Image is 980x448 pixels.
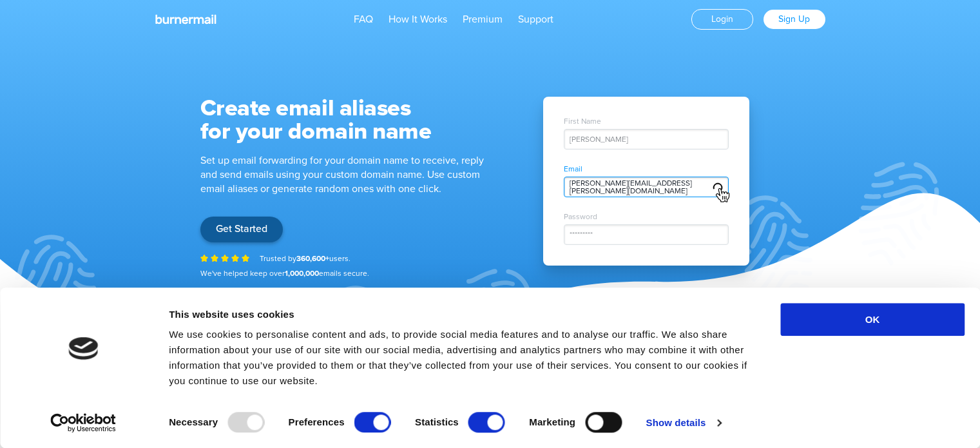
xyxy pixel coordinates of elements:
strong: Marketing [529,416,575,427]
span: We've helped keep over emails secure. [200,269,497,278]
strong: Necessary [169,416,218,427]
button: OK [780,303,965,336]
strong: Statistics [415,416,459,427]
a: Premium [463,13,503,26]
span: Password [564,213,729,220]
strong: Preferences [289,416,345,427]
a: Sign Up [764,10,825,29]
span: Get Started [216,223,267,235]
h1: Set up email forwarding for your domain name to receive, reply and send emails using your custom ... [200,153,497,196]
img: Icon star [231,255,239,262]
img: Macos cursor [715,188,730,203]
img: Icon star [221,255,229,262]
a: Show details [646,413,721,433]
a: Login [691,9,753,30]
a: Support [518,13,553,26]
span: [PERSON_NAME][EMAIL_ADDRESS][PERSON_NAME][DOMAIN_NAME] [570,179,692,195]
a: Usercentrics Cookiebot - opens in a new window [27,413,140,433]
span: Email [564,165,729,173]
div: [PERSON_NAME] [564,129,729,150]
img: Burnermail logo white [155,14,216,24]
img: Icon star [211,255,218,262]
strong: 1,000,000 [285,269,319,278]
img: Icon star [242,255,249,262]
div: This website uses cookies [169,307,751,322]
span: First Name [564,117,729,125]
a: FAQ [354,13,373,26]
img: Loader [712,182,724,193]
span: Trusted by users. [260,254,351,263]
a: Get Started [200,217,283,242]
img: logo [68,337,98,360]
a: How It Works [389,13,447,26]
h2: Create email aliases for your domain name [200,97,497,143]
img: Icon star [200,255,208,262]
div: We use cookies to personalise content and ads, to provide social media features and to analyse ou... [169,327,751,389]
strong: 360,600+ [296,254,329,263]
